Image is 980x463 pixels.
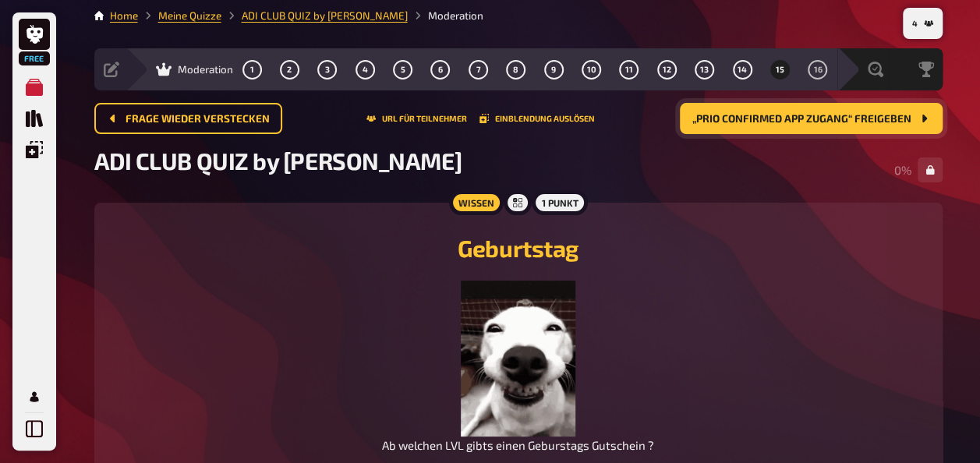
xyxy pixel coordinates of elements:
span: „Prio CONFIRMED APP Zugang“ freigeben [692,114,911,125]
li: Meine Quizze [138,8,221,23]
a: Meine Quizze [19,72,50,103]
button: 6 [428,57,453,82]
span: 11 [625,65,633,74]
div: 1 Punkt [532,190,587,215]
li: Home [110,8,138,23]
button: 3 [315,57,340,82]
button: 9 [541,57,566,82]
a: Mein Konto [19,381,50,412]
span: 0 % [894,163,911,177]
button: Einblendung auslösen [479,114,595,123]
span: Moderation [178,63,233,76]
span: 2 [287,65,292,74]
button: 11 [617,57,642,82]
button: „Prio CONFIRMED APP Zugang“ freigeben [680,103,943,134]
span: 7 [476,65,480,74]
li: ADI CLUB QUIZ by Pierre [221,8,408,23]
span: 4 [363,65,368,74]
li: Moderation [408,8,483,23]
span: 3 [325,65,330,74]
a: ADI CLUB QUIZ by [PERSON_NAME] [242,9,408,22]
span: 14 [738,65,747,74]
span: Ab welchen LVL gibts einen Geburstags Gutschein ? [382,438,654,452]
button: 8 [504,57,529,82]
a: Quiz Sammlung [19,103,50,134]
span: 13 [700,65,709,74]
button: Frage wieder verstecken [94,103,282,134]
a: Home [110,9,138,22]
button: URL für Teilnehmer [366,114,467,123]
button: 13 [692,57,717,82]
button: 12 [654,57,679,82]
img: image [461,281,576,436]
span: 15 [776,65,784,74]
button: 15 [767,57,792,82]
span: 1 [250,65,254,74]
a: Einblendungen [19,134,50,165]
button: 14 [730,57,755,82]
span: 5 [401,65,405,74]
a: Meine Quizze [158,9,221,22]
span: 4 [912,19,918,28]
span: Free [20,54,48,63]
span: Frage wieder verstecken [126,114,270,125]
button: 2 [277,57,302,82]
button: 5 [391,57,416,82]
span: 6 [438,65,443,74]
span: 12 [663,65,671,74]
h2: Geburtstag [113,234,924,262]
span: 8 [513,65,518,74]
span: 9 [551,65,556,74]
button: 7 [465,57,490,82]
span: ADI CLUB QUIZ by [PERSON_NAME] [94,147,462,175]
span: 16 [813,65,822,74]
div: Wissen [448,190,503,215]
button: 4 [906,11,939,36]
button: 10 [579,57,604,82]
span: 10 [587,65,596,74]
button: 4 [352,57,377,82]
button: 1 [239,57,264,82]
button: 16 [805,57,830,82]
